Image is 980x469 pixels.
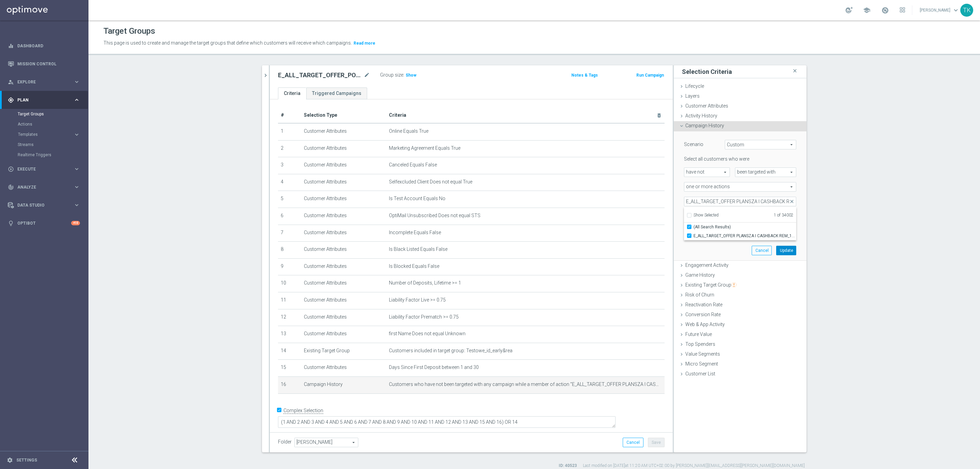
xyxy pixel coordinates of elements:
[7,184,80,190] div: track_changes Analyze keyboard_arrow_right
[389,314,459,320] span: Liability Factor Prematch >= 0.75
[301,275,386,292] td: Customer Attributes
[380,72,403,78] label: Group size
[73,97,80,103] i: keyboard_arrow_right
[18,142,71,147] a: Streams
[776,246,796,255] button: Update
[278,292,301,309] td: 11
[685,83,704,89] span: Lifecycle
[682,68,732,76] h3: Selection Criteria
[301,360,386,377] td: Customer Attributes
[7,79,80,85] button: person_search Explore keyboard_arrow_right
[685,361,718,367] span: Micro Segment
[8,43,14,49] i: equalizer
[18,119,88,129] div: Actions
[719,213,794,219] span: 1 of 34002
[16,458,37,462] a: Settings
[684,142,703,147] lable: Scenario
[7,97,80,103] button: gps_fixed Plan keyboard_arrow_right
[18,150,88,160] div: Realtime Triggers
[685,331,712,337] span: Future Value
[353,39,376,47] button: Read more
[389,162,437,168] span: Canceled Equals False
[685,272,715,278] span: Game History
[636,71,665,79] button: Run Campaign
[919,5,960,15] a: [PERSON_NAME]keyboard_arrow_down
[685,262,729,268] span: Engagement Activity
[8,79,14,85] i: person_search
[278,191,301,208] td: 5
[73,166,80,172] i: keyboard_arrow_right
[863,6,870,14] span: school
[8,166,14,172] i: play_circle_outline
[103,26,155,36] h1: Target Groups
[693,213,719,217] span: Show Selected
[283,407,323,414] label: Complex Selection
[389,331,465,337] span: first Name Does not equal Unknown
[301,309,386,326] td: Customer Attributes
[278,208,301,225] td: 6
[17,214,71,232] a: Optibot
[684,197,796,206] input: Quick find
[278,275,301,292] td: 10
[301,292,386,309] td: Customer Attributes
[960,4,973,17] div: TK
[18,132,80,137] button: Templates keyboard_arrow_right
[7,203,80,208] button: Data Studio keyboard_arrow_right
[685,302,722,307] span: Reactivation Rate
[685,292,714,297] span: Risk of Churn
[685,93,700,99] span: Layers
[8,220,14,226] i: lightbulb
[278,376,301,393] td: 16
[389,297,446,303] span: Liability Factor Live >= 0.75
[389,128,428,134] span: Online Equals True
[8,184,14,190] i: track_changes
[389,348,512,354] span: Customers included in target group: Testowe_id_early&rea
[389,196,445,201] span: Is Test Account Equals No
[791,66,798,76] i: close
[18,122,71,127] a: Actions
[8,79,73,85] div: Explore
[364,71,370,79] i: mode_edit
[623,438,643,447] button: Cancel
[559,463,577,469] label: ID: 40523
[17,98,73,102] span: Plan
[278,242,301,259] td: 8
[73,202,80,208] i: keyboard_arrow_right
[403,72,404,78] label: :
[693,224,731,230] span: (All Search Results)
[406,73,416,78] span: Show
[952,6,960,14] span: keyboard_arrow_down
[278,87,306,99] a: Criteria
[7,221,80,226] button: lightbulb Optibot +10
[18,132,67,136] span: Templates
[789,199,795,204] span: close
[8,202,73,208] div: Data Studio
[17,167,73,171] span: Execute
[389,280,461,286] span: Number of Deposits, Lifetime >= 1
[656,113,662,118] i: delete_forever
[262,65,269,85] button: chevron_right
[278,123,301,140] td: 1
[8,37,80,55] div: Dashboard
[685,341,715,347] span: Top Spenders
[301,157,386,174] td: Customer Attributes
[685,322,725,327] span: Web & App Activity
[389,382,662,387] span: Customers who have not been targeted with any campaign while a member of action "E_ALL_TARGET_OFF...
[301,174,386,191] td: Customer Attributes
[685,103,728,109] span: Customer Attributes
[103,40,352,46] span: This page is used to create and manage the target groups that define which customers will receive...
[18,129,88,140] div: Templates
[7,166,80,172] button: play_circle_outline Execute keyboard_arrow_right
[278,157,301,174] td: 3
[301,191,386,208] td: Customer Attributes
[7,61,80,67] button: Mission Control
[18,111,71,117] a: Target Groups
[7,43,80,49] div: equalizer Dashboard
[71,221,80,225] div: +10
[278,258,301,275] td: 9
